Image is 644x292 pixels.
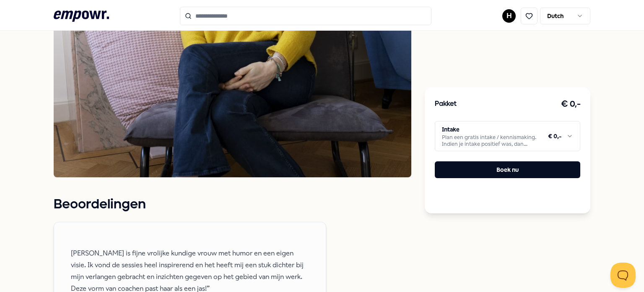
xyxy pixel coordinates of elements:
[561,97,581,111] h3: € 0,-
[610,263,636,288] iframe: Help Scout Beacon - Open
[502,9,516,23] button: H
[180,7,431,25] input: Search for products, categories or subcategories
[435,161,580,178] button: Boek nu
[54,194,411,215] h1: Beoordelingen
[435,99,457,110] h3: Pakket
